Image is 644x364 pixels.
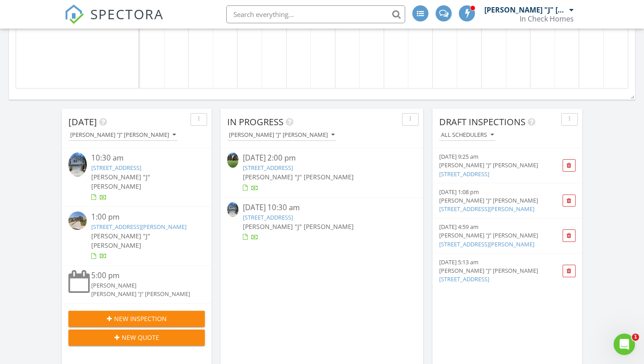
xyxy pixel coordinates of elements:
[91,164,141,172] a: [STREET_ADDRESS]
[122,333,159,342] span: New Quote
[439,223,553,249] a: [DATE] 4:59 am [PERSON_NAME] "J" [PERSON_NAME] [STREET_ADDRESS][PERSON_NAME]
[68,116,97,128] span: [DATE]
[439,275,489,283] a: [STREET_ADDRESS]
[243,164,293,172] a: [STREET_ADDRESS]
[520,14,574,23] div: In Check Homes
[91,212,194,223] div: 1:00 pm
[243,173,354,181] span: [PERSON_NAME] "J" [PERSON_NAME]
[114,314,167,323] span: New Inspection
[227,202,238,217] img: 9354880%2Fcover_photos%2FatMCaJlmYXE3Or0g74w7%2Fsmall.jpg
[243,222,354,231] span: [PERSON_NAME] "J" [PERSON_NAME]
[68,152,205,202] a: 10:30 am [STREET_ADDRESS] [PERSON_NAME] "J" [PERSON_NAME]
[439,161,553,169] div: [PERSON_NAME] "J" [PERSON_NAME]
[439,223,553,231] div: [DATE] 4:59 am
[439,267,553,275] div: [PERSON_NAME] "J" [PERSON_NAME]
[91,281,194,290] div: [PERSON_NAME]
[439,240,534,248] a: [STREET_ADDRESS][PERSON_NAME]
[632,334,639,341] span: 1
[227,152,416,192] a: [DATE] 2:00 pm [STREET_ADDRESS] [PERSON_NAME] "J" [PERSON_NAME]
[439,205,534,213] a: [STREET_ADDRESS][PERSON_NAME]
[439,152,553,161] div: [DATE] 9:25 am
[68,212,87,230] img: streetview
[91,152,194,164] div: 10:30 am
[68,311,205,327] button: New Inspection
[90,4,164,23] span: SPECTORA
[91,173,150,190] span: [PERSON_NAME] "J" [PERSON_NAME]
[441,132,494,138] div: All schedulers
[227,202,416,242] a: [DATE] 10:30 am [STREET_ADDRESS] [PERSON_NAME] "J" [PERSON_NAME]
[68,129,178,141] button: [PERSON_NAME] "J" [PERSON_NAME]
[227,129,336,141] button: [PERSON_NAME] "J" [PERSON_NAME]
[229,132,335,138] div: [PERSON_NAME] "J" [PERSON_NAME]
[68,330,205,346] button: New Quote
[91,290,194,298] div: [PERSON_NAME] "J" [PERSON_NAME]
[439,196,553,205] div: [PERSON_NAME] "J" [PERSON_NAME]
[243,213,293,221] a: [STREET_ADDRESS]
[484,5,567,14] div: [PERSON_NAME] "J" [PERSON_NAME]
[439,258,553,284] a: [DATE] 5:13 am [PERSON_NAME] "J" [PERSON_NAME] [STREET_ADDRESS]
[227,116,284,128] span: In Progress
[439,129,496,141] button: All schedulers
[91,223,186,231] a: [STREET_ADDRESS][PERSON_NAME]
[439,152,553,178] a: [DATE] 9:25 am [PERSON_NAME] "J" [PERSON_NAME] [STREET_ADDRESS]
[439,188,553,196] div: [DATE] 1:08 pm
[227,152,238,168] img: 9351599%2Fcover_photos%2FYi171eGwvrxftxAtoxHU%2Fsmall.jpg
[439,116,525,128] span: Draft Inspections
[226,5,405,23] input: Search everything...
[614,334,635,355] iframe: Intercom live chat
[64,12,164,31] a: SPECTORA
[439,258,553,267] div: [DATE] 5:13 am
[439,170,489,178] a: [STREET_ADDRESS]
[439,231,553,240] div: [PERSON_NAME] "J" [PERSON_NAME]
[91,232,150,250] span: [PERSON_NAME] "J" [PERSON_NAME]
[70,132,176,138] div: [PERSON_NAME] "J" [PERSON_NAME]
[68,152,87,177] img: 9354880%2Fcover_photos%2FatMCaJlmYXE3Or0g74w7%2Fsmall.jpg
[91,270,194,281] div: 5:00 pm
[68,212,205,261] a: 1:00 pm [STREET_ADDRESS][PERSON_NAME] [PERSON_NAME] "J" [PERSON_NAME]
[439,188,553,214] a: [DATE] 1:08 pm [PERSON_NAME] "J" [PERSON_NAME] [STREET_ADDRESS][PERSON_NAME]
[243,152,401,164] div: [DATE] 2:00 pm
[64,4,84,24] img: The Best Home Inspection Software - Spectora
[243,202,401,213] div: [DATE] 10:30 am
